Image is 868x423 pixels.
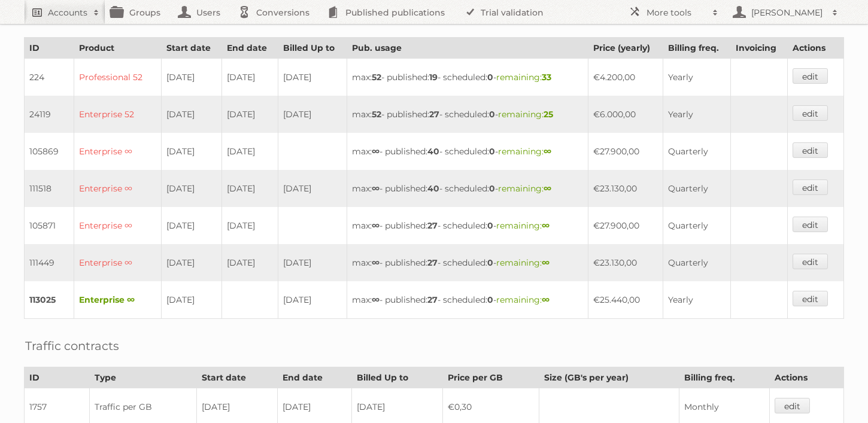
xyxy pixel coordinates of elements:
strong: 0 [487,294,493,305]
strong: ∞ [542,220,550,231]
td: max: - published: - scheduled: - [347,244,588,281]
td: [DATE] [222,244,278,281]
strong: 27 [429,109,439,120]
a: edit [793,68,828,84]
td: Enterprise ∞ [74,170,161,207]
td: Enterprise 52 [74,96,161,133]
td: 24119 [25,96,74,133]
td: Yearly [663,281,731,319]
strong: 52 [372,109,381,120]
td: 105869 [25,133,74,170]
td: Quarterly [663,244,731,281]
td: 111518 [25,170,74,207]
th: Price per GB [443,367,539,388]
td: [DATE] [278,96,347,133]
th: End date [222,38,278,59]
td: max: - published: - scheduled: - [347,207,588,244]
a: edit [793,217,828,232]
th: Actions [769,367,843,388]
a: edit [793,105,828,121]
strong: 27 [427,294,438,305]
td: 113025 [25,281,74,319]
strong: ∞ [372,220,380,231]
strong: 0 [487,257,493,268]
strong: ∞ [544,183,551,194]
span: remaining: [496,220,550,231]
td: [DATE] [278,170,347,207]
td: max: - published: - scheduled: - [347,96,588,133]
td: 105871 [25,207,74,244]
strong: 0 [489,146,495,157]
td: Enterprise ∞ [74,207,161,244]
td: [DATE] [161,133,222,170]
td: max: - published: - scheduled: - [347,133,588,170]
th: ID [25,38,74,59]
strong: 0 [487,72,493,83]
strong: 40 [427,183,439,194]
td: [DATE] [161,170,222,207]
strong: ∞ [372,294,380,305]
th: Actions [788,38,844,59]
span: remaining: [496,72,551,83]
th: Invoicing [731,38,788,59]
td: 224 [25,59,74,96]
th: ID [25,367,90,388]
strong: 19 [429,72,438,83]
span: remaining: [498,183,551,194]
th: Billed Up to [278,38,347,59]
th: Start date [197,367,278,388]
td: Professional 52 [74,59,161,96]
td: €23.130,00 [588,244,663,281]
span: remaining: [496,294,550,305]
a: edit [793,291,828,306]
strong: ∞ [542,257,550,268]
span: remaining: [496,257,550,268]
td: [DATE] [222,133,278,170]
td: Quarterly [663,133,731,170]
h2: Accounts [48,7,87,19]
strong: 25 [544,109,553,120]
th: Price (yearly) [588,38,663,59]
a: edit [793,142,828,158]
td: [DATE] [222,96,278,133]
h2: [PERSON_NAME] [748,7,826,19]
th: Start date [161,38,222,59]
td: [DATE] [222,59,278,96]
th: Type [90,367,197,388]
td: €23.130,00 [588,170,663,207]
strong: 0 [489,183,495,194]
h2: More tools [647,7,706,19]
td: [DATE] [161,59,222,96]
td: [DATE] [161,96,222,133]
td: €6.000,00 [588,96,663,133]
strong: ∞ [372,257,380,268]
td: max: - published: - scheduled: - [347,170,588,207]
th: Product [74,38,161,59]
strong: 40 [427,146,439,157]
td: €27.900,00 [588,207,663,244]
td: [DATE] [161,281,222,319]
td: Quarterly [663,207,731,244]
a: edit [775,398,810,413]
strong: ∞ [372,183,380,194]
a: edit [793,179,828,195]
td: [DATE] [222,207,278,244]
strong: ∞ [542,294,550,305]
th: Billing freq. [663,38,731,59]
td: [DATE] [161,244,222,281]
th: Billed Up to [351,367,442,388]
span: remaining: [498,146,551,157]
strong: 0 [489,109,495,120]
strong: 27 [427,220,438,231]
td: [DATE] [278,281,347,319]
td: Yearly [663,96,731,133]
td: Enterprise ∞ [74,244,161,281]
td: [DATE] [222,170,278,207]
td: [DATE] [161,207,222,244]
td: €25.440,00 [588,281,663,319]
th: Billing freq. [679,367,769,388]
td: max: - published: - scheduled: - [347,281,588,319]
a: edit [793,254,828,269]
th: End date [277,367,351,388]
td: 111449 [25,244,74,281]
